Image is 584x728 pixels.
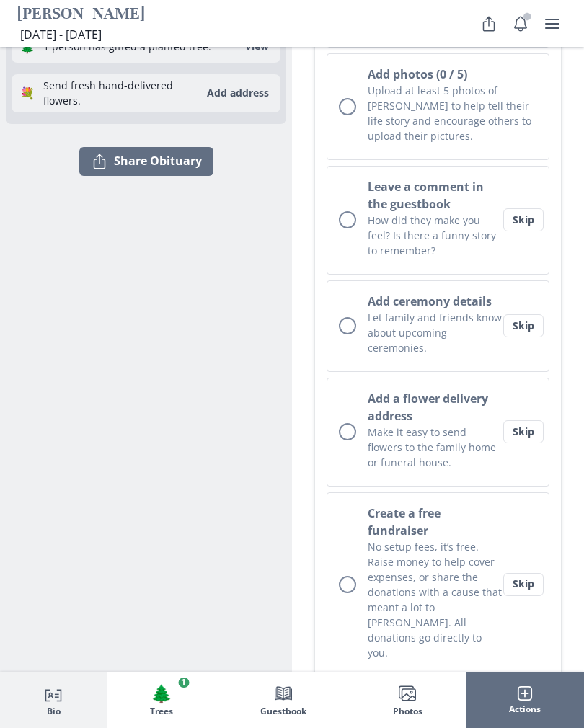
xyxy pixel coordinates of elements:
[368,310,503,355] p: Let family and friends know about upcoming ceremonies.
[79,147,213,176] button: Share Obituary
[339,211,356,228] div: Unchecked circle
[503,314,544,337] button: Skip
[198,81,278,105] button: Add address
[368,539,503,660] p: No setup fees, it’s free. Raise money to help cover expenses, or share the donations with a cause...
[151,683,172,703] span: Tree
[368,213,503,258] p: How did they make you feel? Is there a funny story to remember?
[216,672,349,728] button: Guestbook
[368,178,503,213] h2: Leave a comment in the guestbook
[466,672,584,728] button: Actions
[47,706,61,716] span: Bio
[339,98,356,115] div: Unchecked circle
[368,66,537,83] h2: Add photos (0 / 5)
[350,672,466,728] button: Photos
[260,706,306,716] span: Guestbook
[327,280,549,372] button: Add ceremony detailsLet family and friends know about upcoming ceremonies.
[20,27,102,43] span: [DATE] - [DATE]
[339,576,356,593] div: Unchecked circle
[503,208,544,231] button: Skip
[150,706,173,716] span: Trees
[509,704,541,714] span: Actions
[393,706,422,716] span: Photos
[368,425,503,470] p: Make it easy to send flowers to the family home or funeral house.
[503,573,544,596] button: Skip
[368,293,503,310] h2: Add ceremony details
[368,83,537,143] p: Upload at least 5 photos of [PERSON_NAME] to help tell their life story and encourage others to u...
[368,505,503,539] h2: Create a free fundraiser
[339,423,356,440] div: Unchecked circle
[506,9,535,38] button: Notifications
[474,9,503,38] button: Share Obituary
[368,390,503,425] h2: Add a flower delivery address
[327,53,549,160] button: Add photos (0 / 5)Upload at least 5 photos of [PERSON_NAME] to help tell their life story and enc...
[538,9,567,38] button: user menu
[503,420,544,443] button: Skip
[327,492,549,677] button: Create a free fundraiserNo setup fees, it’s free. Raise money to help cover expenses, or share th...
[339,317,356,334] div: Unchecked circle
[17,4,145,26] h1: [PERSON_NAME]
[327,166,549,275] button: Leave a comment in the guestbookHow did they make you feel? Is there a funny story to remember?
[178,678,189,688] span: 1
[327,378,549,487] button: Add a flower delivery addressMake it easy to send flowers to the family home or funeral house.
[236,35,278,58] button: View
[107,672,216,728] button: Trees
